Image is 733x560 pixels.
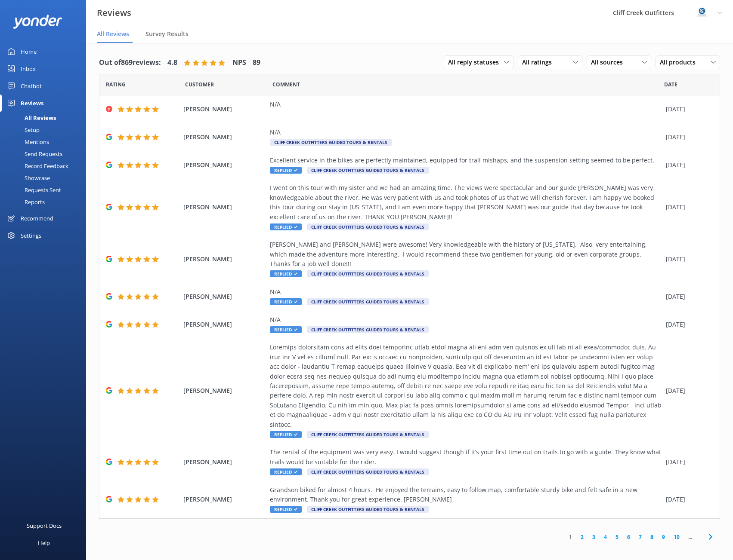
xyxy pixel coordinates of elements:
[666,160,709,170] div: [DATE]
[666,202,709,212] div: [DATE]
[21,77,42,95] div: Chatbot
[270,431,302,438] span: Replied
[522,58,557,67] span: All ratings
[5,136,49,148] div: Mentions
[5,196,86,208] a: Reports
[270,139,392,146] span: Cliff Creek Outfitters Guided Tours & Rentals
[5,172,86,184] a: Showcase
[183,160,265,170] span: [PERSON_NAME]
[183,457,265,467] span: [PERSON_NAME]
[270,287,662,297] div: N/A
[270,447,662,467] div: The rental of the equipment was very easy. I would suggest though if it’s your first time out on ...
[666,254,709,264] div: [DATE]
[167,57,177,68] h4: 4.8
[270,156,662,165] div: Excellent service in the bikes are perfectly maintained, equipped for trail mishaps, and the susp...
[307,326,429,333] span: Cliff Creek Outfitters Guided Tours & Rentals
[270,298,302,305] span: Replied
[623,533,634,541] a: 6
[591,58,628,67] span: All sources
[5,172,50,184] div: Showcase
[611,533,623,541] a: 5
[5,184,61,196] div: Requests Sent
[307,167,429,174] span: Cliff Creek Outfitters Guided Tours & Rentals
[658,533,669,541] a: 9
[21,210,53,227] div: Recommend
[270,315,662,324] div: N/A
[307,431,429,438] span: Cliff Creek Outfitters Guided Tours & Rentals
[183,495,265,504] span: [PERSON_NAME]
[270,183,662,222] div: I went on this tour with my sister and we had an amazing time. The views were spectacular and our...
[666,457,709,467] div: [DATE]
[270,506,302,513] span: Replied
[660,58,701,67] span: All products
[307,223,429,230] span: Cliff Creek Outfitters Guided Tours & Rentals
[270,343,662,429] div: Loremips dolorsitam cons ad elits doei temporinc utlab etdol magna ali eni adm ven quisnos ex ull...
[270,270,302,277] span: Replied
[21,60,36,77] div: Inbox
[270,223,302,230] span: Replied
[272,80,300,89] span: Question
[21,95,43,112] div: Reviews
[307,270,429,277] span: Cliff Creek Outfitters Guided Tours & Rentals
[307,298,429,305] span: Cliff Creek Outfitters Guided Tours & Rentals
[684,533,696,541] span: ...
[99,57,161,68] h4: Out of 869 reviews:
[21,43,37,60] div: Home
[27,517,62,534] div: Support Docs
[448,58,504,67] span: All reply statuses
[183,132,265,142] span: [PERSON_NAME]
[5,160,68,172] div: Record Feedback
[270,468,302,475] span: Replied
[13,15,62,29] img: yonder-white-logo.png
[183,292,265,301] span: [PERSON_NAME]
[5,124,40,136] div: Setup
[5,148,86,160] a: Send Requests
[270,326,302,333] span: Replied
[565,533,576,541] a: 1
[666,104,709,114] div: [DATE]
[5,124,86,136] a: Setup
[666,495,709,504] div: [DATE]
[664,80,677,89] span: Date
[634,533,646,541] a: 7
[5,112,86,124] a: All Reviews
[232,57,246,68] h4: NPS
[600,533,611,541] a: 4
[5,112,56,124] div: All Reviews
[253,57,260,68] h4: 89
[5,184,86,196] a: Requests Sent
[5,148,62,160] div: Send Requests
[666,292,709,301] div: [DATE]
[183,254,265,264] span: [PERSON_NAME]
[270,240,662,269] div: [PERSON_NAME] and [PERSON_NAME] were awesome! Very knowledgeable with the history of [US_STATE]. ...
[307,506,429,513] span: Cliff Creek Outfitters Guided Tours & Rentals
[183,104,265,114] span: [PERSON_NAME]
[183,202,265,212] span: [PERSON_NAME]
[183,386,265,395] span: [PERSON_NAME]
[666,386,709,395] div: [DATE]
[696,6,708,19] img: 832-1757196605.png
[106,80,126,89] span: Date
[183,320,265,329] span: [PERSON_NAME]
[97,30,129,38] span: All Reviews
[21,227,41,244] div: Settings
[38,534,50,551] div: Help
[307,468,429,475] span: Cliff Creek Outfitters Guided Tours & Rentals
[185,80,214,89] span: Date
[646,533,658,541] a: 8
[145,30,189,38] span: Survey Results
[588,533,600,541] a: 3
[666,132,709,142] div: [DATE]
[270,167,302,174] span: Replied
[5,136,86,148] a: Mentions
[666,320,709,329] div: [DATE]
[270,485,662,505] div: Grandson biked for almost 4 hours. He enjoyed the terrains, easy to follow map, comfortable sturd...
[5,160,86,172] a: Record Feedback
[270,128,662,137] div: N/A
[576,533,588,541] a: 2
[669,533,684,541] a: 10
[270,100,662,109] div: N/A
[5,196,45,208] div: Reports
[97,6,131,20] h3: Reviews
